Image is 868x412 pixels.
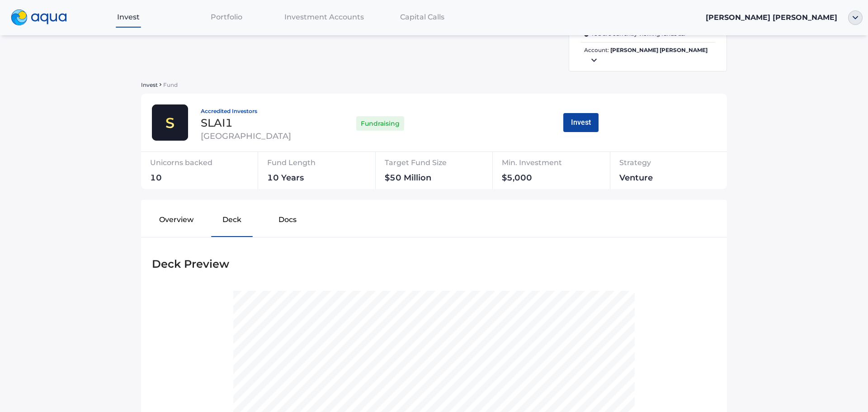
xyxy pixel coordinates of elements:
[373,8,471,26] a: Capital Calls
[284,13,364,21] span: Investment Accounts
[619,156,699,174] div: Strategy
[563,113,599,132] button: Invest
[385,174,500,185] div: $50 Million
[201,132,316,140] div: [GEOGRAPHIC_DATA]
[161,80,178,89] a: Fund
[201,118,316,128] div: SLAI1
[163,81,178,88] span: Fund
[267,174,367,185] div: 10 Years
[204,207,259,236] button: Deck
[260,207,316,236] button: Docs
[211,13,242,21] span: Portfolio
[385,156,500,174] div: Target Fund Size
[502,156,607,174] div: Min. Investment
[502,174,607,185] div: $5,000
[117,13,140,21] span: Invest
[400,13,444,21] span: Capital Calls
[619,174,699,185] div: Venture
[177,8,275,26] a: Portfolio
[148,207,204,236] button: Overview
[150,156,239,174] div: Unicorns backed
[160,83,161,86] img: sidearrow
[201,109,316,114] div: Accredited Investors
[5,7,80,28] a: logo
[356,114,404,133] div: Fundraising
[152,104,188,141] img: thamesville
[141,81,158,88] span: Invest
[706,13,837,22] span: [PERSON_NAME] [PERSON_NAME]
[80,8,178,26] a: Invest
[267,156,367,174] div: Fund Length
[580,46,715,66] span: Account:
[150,174,239,185] div: 10
[610,47,708,53] b: [PERSON_NAME] [PERSON_NAME]
[152,256,716,273] div: Deck Preview
[11,9,67,26] img: logo
[275,8,373,26] a: Investment Accounts
[848,10,863,25] img: ellipse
